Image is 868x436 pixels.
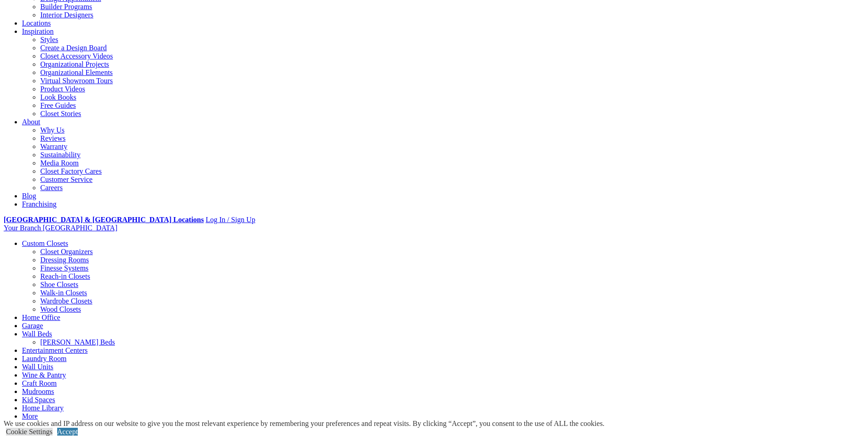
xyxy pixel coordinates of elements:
a: Cookie Settings [6,428,53,436]
a: Virtual Showroom Tours [40,77,113,85]
a: Closet Stories [40,110,81,117]
a: Closet Organizers [40,248,93,255]
a: Mudrooms [22,388,54,395]
a: Finesse Systems [40,264,88,272]
a: Wood Closets [40,305,81,313]
a: Wall Units [22,363,53,371]
a: Careers [40,184,63,191]
a: Franchising [22,200,57,208]
a: Wardrobe Closets [40,297,92,305]
a: Reviews [40,134,65,142]
a: Builder Programs [40,3,92,11]
a: Organizational Projects [40,60,109,68]
a: Look Books [40,93,76,101]
a: Walk-in Closets [40,289,87,297]
a: Blog [22,192,36,200]
a: Custom Closets [22,239,68,247]
a: Shoe Closets [40,281,78,288]
a: Free Guides [40,101,76,109]
a: Craft Room [22,379,57,387]
a: [PERSON_NAME] Beds [40,338,115,346]
a: Home Library [22,404,64,412]
a: Customer Service [40,175,92,183]
a: Styles [40,36,58,43]
a: Kid Spaces [22,396,55,404]
span: [GEOGRAPHIC_DATA] [43,224,117,232]
a: Accept [57,428,78,436]
a: Home Office [22,314,60,321]
span: Your Branch [4,224,41,232]
a: Laundry Room [22,355,66,362]
a: Log In / Sign Up [205,216,255,223]
a: Product Videos [40,85,85,93]
a: About [22,118,40,126]
a: [GEOGRAPHIC_DATA] & [GEOGRAPHIC_DATA] Locations [4,216,204,223]
a: Your Branch [GEOGRAPHIC_DATA] [4,224,118,232]
a: Media Room [40,159,79,167]
a: Warranty [40,143,67,150]
a: More menu text will display only on big screen [22,412,38,420]
a: Dressing Rooms [40,256,89,264]
div: We use cookies and IP address on our website to give you the most relevant experience by remember... [4,420,604,428]
a: Wine & Pantry [22,371,66,379]
a: Interior Designers [40,11,93,19]
a: Closet Factory Cares [40,167,102,175]
a: Inspiration [22,27,54,35]
a: Wall Beds [22,330,52,338]
a: Locations [22,19,51,27]
a: Entertainment Centers [22,346,88,354]
a: Closet Accessory Videos [40,52,113,60]
a: Sustainability [40,151,81,159]
a: Garage [22,322,43,330]
a: Why Us [40,126,65,134]
a: Reach-in Closets [40,272,90,280]
a: Create a Design Board [40,44,107,52]
a: Organizational Elements [40,69,113,76]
